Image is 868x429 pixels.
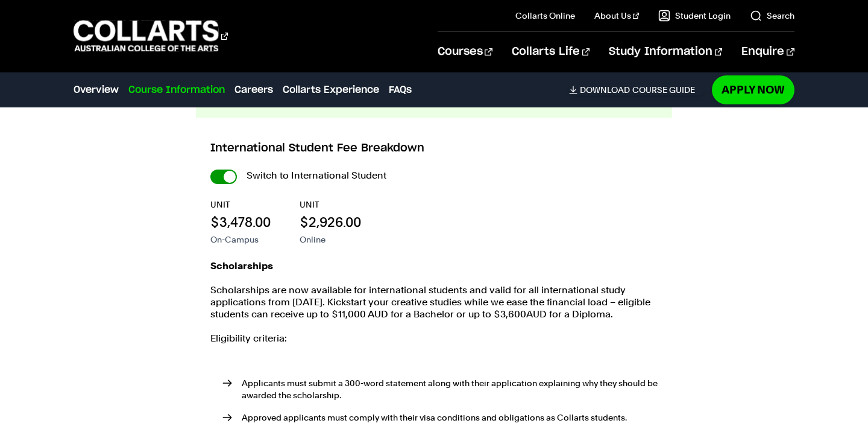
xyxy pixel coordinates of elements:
[438,32,492,72] a: Courses
[712,75,794,104] a: Apply Now
[210,199,271,211] p: UNIT
[234,83,273,97] a: Careers
[210,332,658,345] p: Eligibility criteria:
[300,213,361,231] p: $2,926.00
[128,83,225,97] a: Course Information
[658,10,731,22] a: Student Login
[210,234,271,246] p: On-Campus
[242,412,658,424] p: Approved applicants must comply with their visa conditions and obligations as Collarts students.
[512,32,590,72] a: Collarts Life
[300,234,361,246] p: Online
[580,84,630,95] span: Download
[389,83,412,97] a: FAQs
[210,284,658,320] p: Scholarships are now available for international students and valid for all international study a...
[609,32,722,72] a: Study Information
[741,32,794,72] a: Enquire
[74,83,119,97] a: Overview
[74,19,228,53] div: Go to homepage
[515,10,575,22] a: Collarts Online
[210,260,273,272] strong: Scholarships
[300,199,361,211] p: UNIT
[247,167,386,184] label: Switch to International Student
[283,83,379,97] a: Collarts Experience
[594,10,639,22] a: About Us
[750,10,794,22] a: Search
[242,377,658,401] p: Applicants must submit a 300-word statement along with their application explaining why they shou...
[210,213,271,231] p: $3,478.00
[569,84,705,95] a: DownloadCourse Guide
[210,141,658,156] h3: International Student Fee Breakdown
